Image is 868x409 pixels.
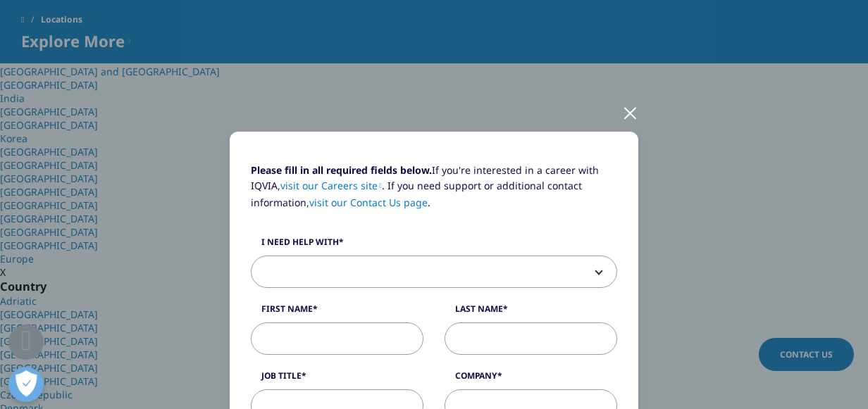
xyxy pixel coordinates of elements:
[251,303,423,322] label: First Name
[309,196,428,209] a: visit our Contact Us page
[251,370,423,389] label: Job Title
[445,303,617,322] label: Last Name
[251,163,432,177] strong: Please fill in all required fields below.
[251,236,617,256] label: I need help with
[251,163,617,221] p: If you're interested in a career with IQVIA, . If you need support or additional contact informat...
[8,367,44,402] button: Open Preferences
[280,179,382,192] a: visit our Careers site
[445,370,617,389] label: Company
